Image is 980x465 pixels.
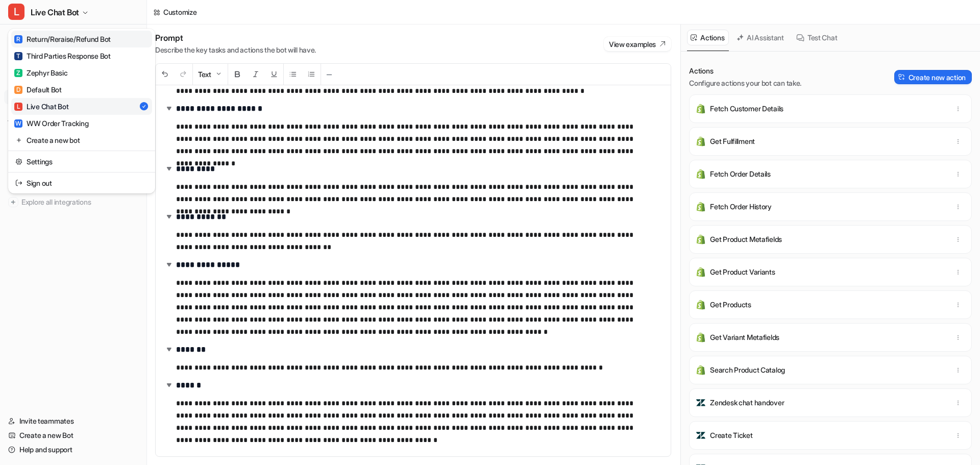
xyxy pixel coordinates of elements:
[14,52,22,60] span: T
[14,86,22,94] span: D
[14,35,22,43] span: R
[11,175,152,191] a: Sign out
[14,119,22,128] span: W
[11,153,152,170] a: Settings
[31,5,79,19] span: Live Chat Bot
[14,103,22,111] span: L
[14,34,111,44] div: Return/Reraise/Refund Bot
[11,132,152,149] a: Create a new bot
[15,178,22,188] img: reset
[14,51,111,61] div: Third Parties Response Bot
[8,4,24,20] span: L
[15,156,22,167] img: reset
[14,101,68,112] div: Live Chat Bot
[14,84,62,95] div: Default Bot
[14,67,68,78] div: Zephyr Basic
[14,69,22,77] span: Z
[15,135,22,145] img: reset
[14,118,88,129] div: WW Order Tracking
[8,29,155,193] div: LLive Chat Bot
